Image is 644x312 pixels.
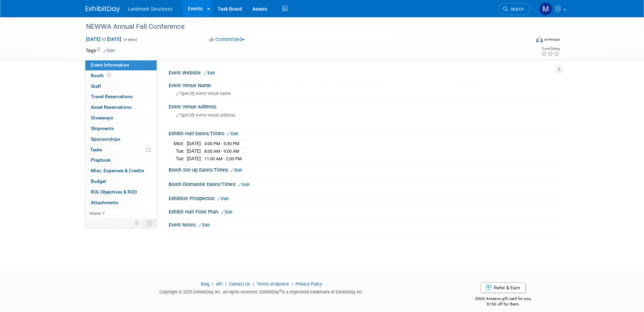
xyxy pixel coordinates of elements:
[85,92,157,102] a: Travel Reservations
[210,281,215,287] span: |
[490,36,560,46] div: Event Format
[131,219,143,228] td: Personalize Event Tab Strip
[91,157,111,163] span: Playbook
[85,113,157,123] a: Giveaways
[169,220,559,229] div: Event Notes:
[536,37,543,42] img: Format-Inperson.png
[91,189,137,195] span: ROI, Objectives & ROO
[106,73,112,78] span: Booth not reserved yet
[91,200,118,205] span: Attachments
[91,115,113,120] span: Giveaways
[295,281,322,287] a: Privacy Policy
[169,102,559,110] div: Event Venue Address:
[238,182,250,187] a: Edit
[201,281,209,287] a: Blog
[85,134,157,145] a: Sponsorships
[91,62,129,68] span: Event Information
[85,81,157,92] a: Staff
[143,219,157,228] td: Toggle Event Tabs
[176,91,231,96] span: Specify event venue name
[544,37,560,42] div: In-Person
[86,287,438,295] div: Copyright © 2025 ExhibitDay, Inc. All rights reserved. ExhibitDay is a registered trademark of Ex...
[91,73,112,78] span: Booth
[86,47,115,54] td: Tags
[86,36,122,42] span: [DATE] [DATE]
[91,104,132,110] span: Asset Reservations
[85,60,157,70] a: Event Information
[204,141,239,146] span: 4:00 PM - 5:30 PM
[481,282,526,293] a: Refer & Earn
[204,71,215,76] a: Edit
[198,223,210,228] a: Edit
[85,102,157,113] a: Asset Reservations
[91,83,101,89] span: Staff
[539,2,552,15] img: Maryann Tijerina
[85,71,157,81] a: Booth
[89,210,100,216] span: more
[174,140,187,148] td: Mon.
[227,131,238,136] a: Edit
[85,187,157,197] a: ROI, Objectives & ROO
[499,3,530,15] a: Search
[91,136,120,142] span: Sponsorships
[176,113,235,118] span: Specify event venue address
[251,281,256,287] span: |
[91,94,133,99] span: Travel Reservations
[90,147,102,152] span: Tasks
[169,80,559,89] div: Event Venue Name:
[85,166,157,176] a: Misc. Expenses & Credits
[217,196,229,201] a: Edit
[229,281,250,287] a: Contact Us
[223,281,228,287] span: |
[100,36,107,42] span: to
[85,145,157,155] a: Tasks
[508,7,524,12] span: Search
[541,47,560,50] div: Event Rating
[221,210,232,215] a: Edit
[91,126,114,131] span: Shipments
[84,21,520,33] div: NEWWA Annual Fall Conference
[174,148,187,155] td: Tue.
[448,291,559,307] div: $500 Amazon gift card for you,
[290,281,294,287] span: |
[187,155,201,162] td: [DATE]
[204,149,239,154] span: 8:00 AM - 9:00 AM
[187,140,201,148] td: [DATE]
[91,178,106,184] span: Budget
[123,37,137,42] span: (4 days)
[169,207,559,216] div: Exhibit Hall Floor Plan:
[257,281,289,287] a: Terms of Service
[448,301,559,307] div: $150 off for them.
[169,68,559,77] div: Event Website:
[231,168,242,173] a: Edit
[204,156,242,161] span: 11:00 AM - 2:00 PM
[91,168,144,173] span: Misc. Expenses & Credits
[279,289,282,292] sup: ®
[86,6,120,13] img: ExhibitDay
[169,179,559,188] div: Booth Dismantle Dates/Times:
[85,155,157,165] a: Playbook
[85,124,157,134] a: Shipments
[169,128,559,137] div: Exhibit Hall Dates/Times:
[174,155,187,162] td: Tue.
[216,281,222,287] a: API
[85,176,157,187] a: Budget
[207,36,247,43] button: Committed
[187,148,201,155] td: [DATE]
[104,48,115,53] a: Edit
[85,208,157,219] a: more
[169,165,559,174] div: Booth Set-up Dates/Times:
[85,198,157,208] a: Attachments
[169,193,559,202] div: Exhibitor Prospectus:
[128,6,173,12] span: Landmark Structures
